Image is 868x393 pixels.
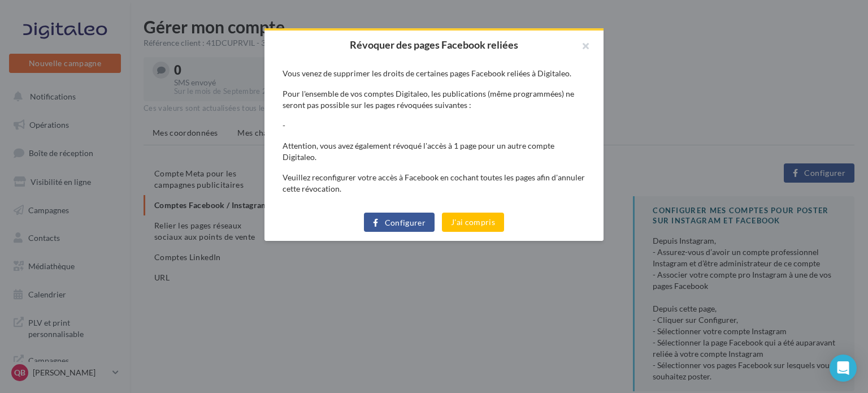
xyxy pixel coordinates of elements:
[283,140,585,163] p: Attention, vous avez également révoqué l'accès à 1 page pour un autre compte Digitaleo.
[283,68,585,79] p: Vous venez de supprimer les droits de certaines pages Facebook reliées à Digitaleo.
[283,88,585,111] p: Pour l'ensemble de vos comptes Digitaleo, les publications (même programmées) ne seront pas possi...
[385,218,426,227] span: Configurer
[283,40,585,50] h2: Révoquer des pages Facebook reliées
[442,213,504,232] button: J'ai compris
[283,172,585,195] p: Veuillez reconfigurer votre accès à Facebook en cochant toutes les pages afin d'annuler cette rév...
[283,120,585,131] li: -
[364,213,435,232] button: Configurer
[830,355,857,382] div: Open Intercom Messenger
